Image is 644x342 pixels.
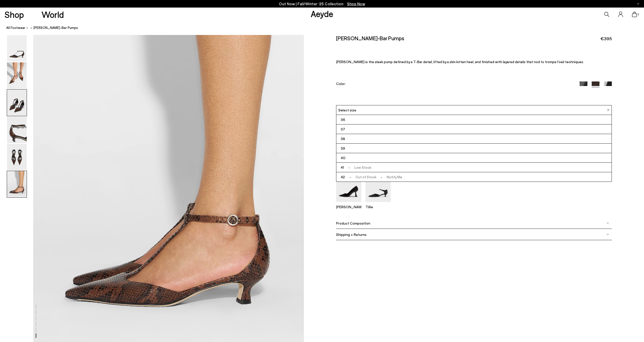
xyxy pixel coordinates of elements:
span: 42 [341,174,345,180]
span: Product Composition [336,221,370,225]
img: Liz T-Bar Pumps - Image 3 [7,90,27,116]
span: 40 [341,155,345,161]
span: Navigate to /collections/new-in [347,2,365,6]
span: Low Stock [344,164,371,170]
span: 41 [341,164,344,170]
span: [PERSON_NAME]-Bar Pumps [33,25,78,30]
span: - [344,165,354,169]
a: Aeyde [311,8,333,19]
h2: [PERSON_NAME]-Bar Pumps [336,35,404,41]
span: 38 [341,136,345,142]
span: 37 [341,126,345,132]
p: Tillie [366,205,391,209]
span: - [376,175,387,179]
a: Tillie Ankle Strap Pumps Tillie [366,198,391,209]
span: Out of Stock Notify Me [345,174,402,180]
span: Shipping + Returns [336,232,367,236]
span: 39 [341,145,345,151]
img: Liz T-Bar Pumps - Image 5 [7,144,27,170]
img: Tillie Ankle Strap Pumps [366,168,391,202]
p: [PERSON_NAME] is the sleek pump defined by a T-Bar detail, lifted by a slim kitten heel, and fini... [336,60,612,64]
img: Liz T-Bar Pumps - Image 6 [7,171,27,197]
a: 0 [632,12,637,17]
img: Liz T-Bar Pumps - Image 2 [7,62,27,89]
nav: breadcrumb [6,21,644,35]
img: Liz T-Bar Pumps - Image 4 [7,117,27,143]
p: Out Now | Fall/Winter ‘25 Collection [279,1,365,7]
span: €395 [600,35,612,42]
span: 0 [637,13,639,16]
img: Liz T-Bar Pumps - Image 1 [7,35,27,62]
a: World [42,10,64,19]
img: Zandra Pointed Pumps [336,168,361,202]
div: Color: [336,81,571,87]
span: - [345,175,355,179]
a: Zandra Pointed Pumps [PERSON_NAME] [336,198,361,209]
a: All Footwear [6,25,25,30]
img: svg%3E [607,222,609,224]
span: 36 [341,116,345,123]
img: svg%3E [607,233,609,236]
span: Select size [338,107,356,113]
a: Shop [5,10,24,19]
p: [PERSON_NAME] [336,205,361,209]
